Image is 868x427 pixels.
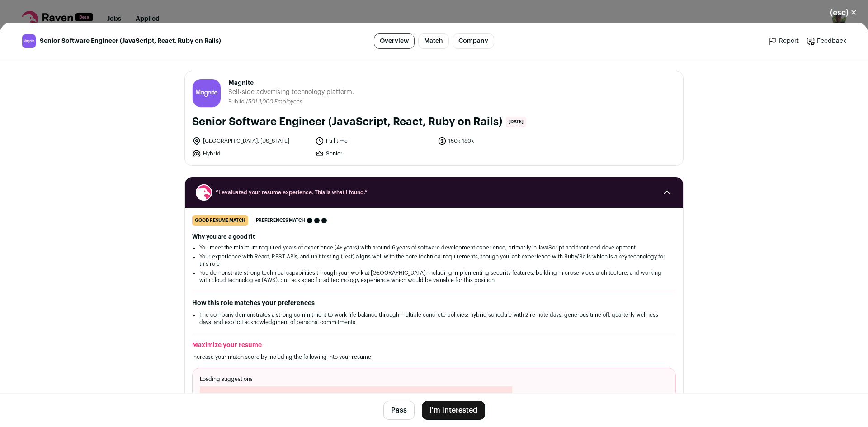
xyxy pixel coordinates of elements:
span: [DATE] [506,117,526,127]
span: Senior Software Engineer (JavaScript, React, Ruby on Rails) [40,37,221,46]
li: Full time [315,136,433,145]
a: Match [418,33,449,49]
div: good resume match [192,215,248,226]
h2: Why you are a good fit [192,233,676,240]
li: / [246,99,302,105]
li: 150k-180k [438,136,555,145]
span: Preferences match [256,216,305,225]
li: Public [228,99,246,105]
h2: How this role matches your preferences [192,299,676,308]
li: [GEOGRAPHIC_DATA], [US_STATE] [192,136,310,145]
li: Senior [315,149,433,158]
a: Report [768,37,799,46]
a: Overview [374,33,415,49]
a: Company [453,33,494,49]
button: Close modal [819,3,868,23]
h2: Maximize your resume [192,341,676,350]
a: Feedback [806,37,846,46]
button: Pass [383,401,415,420]
p: Increase your match score by including the following into your resume [192,353,676,361]
span: Magnite [228,79,354,88]
div: Loading suggestions [192,368,676,423]
li: Your experience with React, REST APIs, and unit testing (Jest) aligns well with the core technica... [199,253,669,267]
li: The company demonstrates a strong commitment to work-life balance through multiple concrete polic... [199,311,669,326]
h1: Senior Software Engineer (JavaScript, React, Ruby on Rails) [192,115,502,129]
span: 501-1,000 Employees [248,99,302,104]
li: You meet the minimum required years of experience (4+ years) with around 6 years of software deve... [199,244,669,251]
img: c55c74d6c6a802e3a9bce103563e4c74dead15ccb05a20aa67928483842aeb70.jpg [22,34,36,48]
span: “I evaluated your resume experience. This is what I found.” [216,189,652,196]
button: I'm Interested [422,401,485,420]
img: c55c74d6c6a802e3a9bce103563e4c74dead15ccb05a20aa67928483842aeb70.jpg [193,79,221,107]
span: Sell-side advertising technology platform. [228,88,354,97]
li: Hybrid [192,149,310,158]
li: You demonstrate strong technical capabilities through your work at [GEOGRAPHIC_DATA], including i... [199,269,669,284]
